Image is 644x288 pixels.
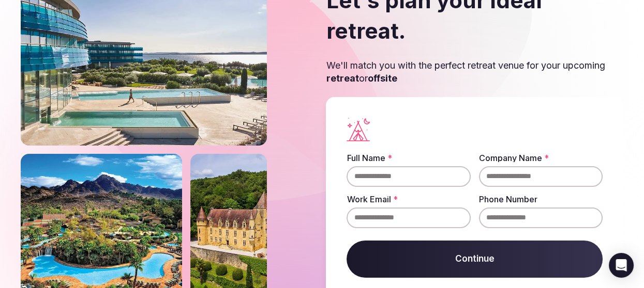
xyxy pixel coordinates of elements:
[479,154,603,162] label: Company Name
[347,195,470,203] label: Work Email
[326,59,623,85] p: We'll match you with the perfect retreat venue for your upcoming or
[367,73,397,84] strong: offsite
[21,138,182,287] img: Phoenix river ranch resort
[479,195,603,203] label: Phone Number
[347,154,470,162] label: Full Name
[326,73,358,84] strong: retreat
[609,253,634,278] div: Open Intercom Messenger
[190,138,267,287] img: Castle on a slope
[347,241,603,278] button: Continue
